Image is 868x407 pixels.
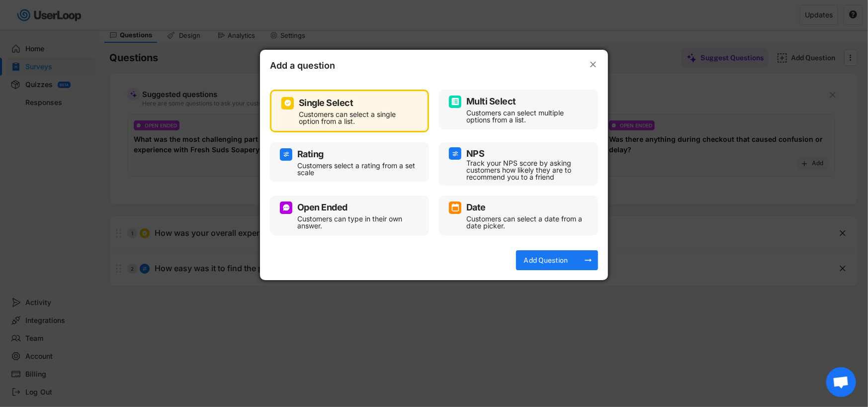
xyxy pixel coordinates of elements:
img: AdjustIcon.svg [282,150,290,158]
div: Customers select a rating from a set scale [297,162,417,176]
div: Open chat [826,367,856,397]
div: Rating [297,150,324,159]
div: Customers can select a date from a date picker. [466,215,586,229]
div: Customers can type in their own answer. [297,215,417,229]
div: NPS [466,149,485,158]
img: AdjustIcon.svg [451,150,459,158]
div: Single Select [299,99,353,107]
img: CalendarMajor.svg [451,203,459,211]
text:  [590,59,596,70]
button:  [588,60,598,70]
div: Open Ended [297,203,347,212]
div: Track your NPS score by asking customers how likely they are to recommend you to a friend [466,160,586,181]
div: Add a question [270,60,369,75]
button: arrow_right_alt [583,255,593,265]
img: ConversationMinor.svg [282,203,290,211]
img: CircleTickMinorWhite.svg [284,99,292,107]
div: Add Question [521,256,571,265]
img: ListMajor.svg [451,98,459,105]
div: Customers can select a single option from a list. [299,111,415,125]
div: Customers can select multiple options from a list. [466,109,586,123]
div: Date [466,203,486,212]
div: Multi Select [466,97,516,106]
